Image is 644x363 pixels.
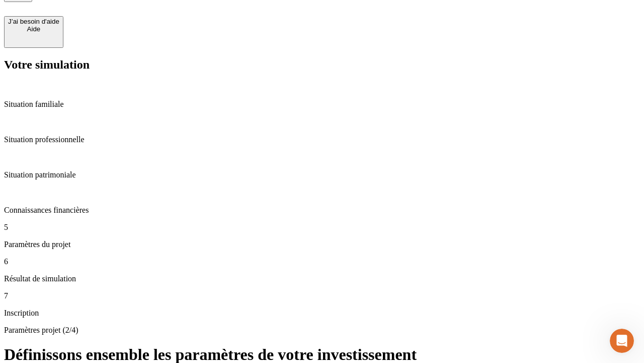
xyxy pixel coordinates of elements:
p: Situation patrimoniale [4,170,640,179]
button: J’ai besoin d'aideAide [4,16,63,48]
p: 7 [4,291,640,300]
p: Situation familiale [4,100,640,109]
p: Inscription [4,309,640,318]
div: Aide [8,25,59,33]
div: J’ai besoin d'aide [8,18,59,25]
p: Connaissances financières [4,206,640,215]
p: 6 [4,257,640,266]
h2: Votre simulation [4,58,640,72]
iframe: Intercom live chat [610,329,634,353]
p: 5 [4,223,640,232]
p: Paramètres du projet [4,240,640,249]
p: Résultat de simulation [4,274,640,283]
p: Situation professionnelle [4,135,640,144]
p: Paramètres projet (2/4) [4,326,640,335]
